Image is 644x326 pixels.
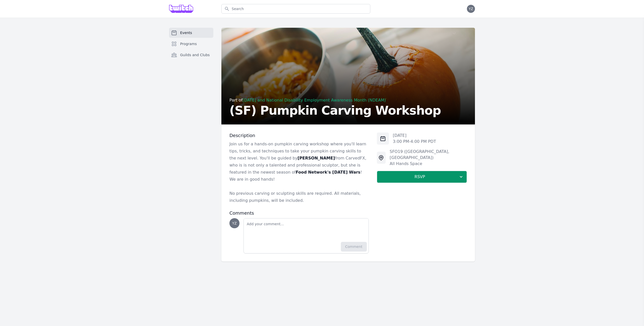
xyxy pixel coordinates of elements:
span: Guilds and Clubs [180,52,210,57]
div: Part of [229,97,441,103]
div: SFO19 ([GEOGRAPHIC_DATA], [GEOGRAPHIC_DATA]) [390,149,467,161]
div: All Hands Space [390,161,467,167]
button: YZ [467,5,475,13]
input: Search [221,4,370,14]
a: Programs [169,39,213,49]
span: YZ [232,221,237,225]
span: YZ [469,7,473,11]
p: No previous carving or sculpting skills are required. All materials, including pumpkins, will be ... [229,190,369,204]
p: [DATE] [393,133,436,139]
span: RSVP [381,174,459,180]
h3: Description [229,133,369,139]
h3: Comments [229,210,369,216]
a: Events [169,28,213,38]
a: [DATE] and National Disability Employment Awareness Month (NDEAM) [243,98,386,103]
img: Grove [169,5,193,13]
p: 3:00 PM - 4:00 PM PDT [393,139,436,145]
p: Join us for a hands-on pumpkin carving workshop where you'll learn tips, tricks, and techniques t... [229,141,369,183]
a: Guilds and Clubs [169,50,213,60]
button: Comment [341,242,367,251]
span: Events [180,30,192,35]
strong: [PERSON_NAME] [298,156,335,160]
h2: (SF) Pumpkin Carving Workshop [229,104,441,116]
strong: Food Network's [DATE] Wars [296,170,360,175]
button: RSVP [377,171,467,183]
span: Programs [180,41,197,46]
nav: Sidebar [169,28,213,68]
